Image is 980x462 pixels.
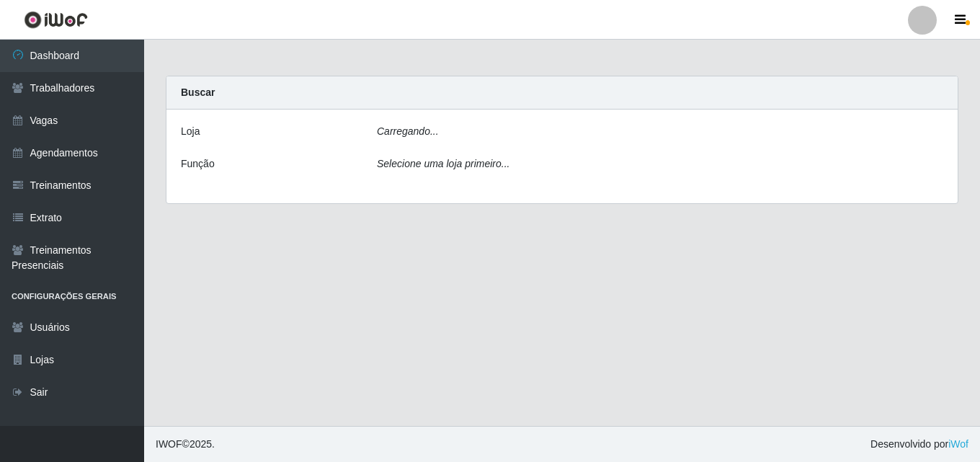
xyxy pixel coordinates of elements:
[181,156,215,172] label: Função
[156,438,182,450] span: IWOF
[156,437,215,452] span: © 2025 .
[377,158,509,169] i: Selecione uma loja primeiro...
[181,86,215,98] strong: Buscar
[870,437,968,452] span: Desenvolvido por
[181,124,200,139] label: Loja
[24,11,88,29] img: CoreUI Logo
[377,125,439,137] i: Carregando...
[948,438,968,450] a: iWof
